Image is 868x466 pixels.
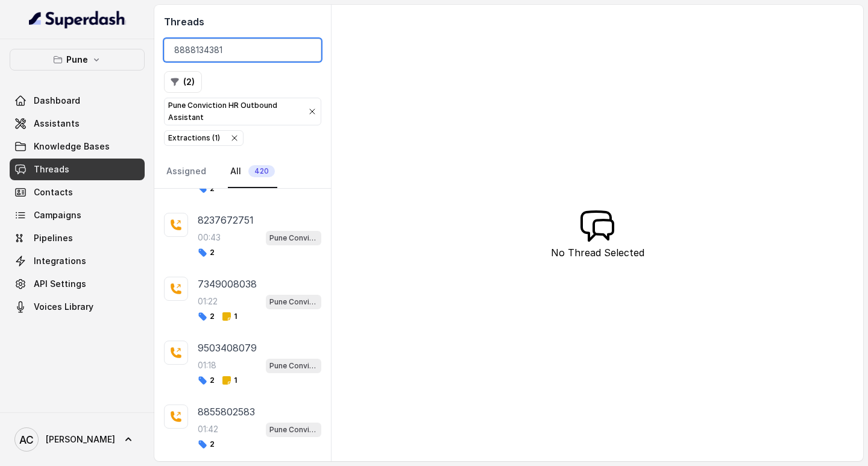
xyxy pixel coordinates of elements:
a: Contacts [10,181,145,203]
p: Pune Conviction HR Outbound Assistant [269,424,318,436]
a: Assistants [10,113,145,134]
span: 2 [198,439,215,449]
span: 2 [198,312,215,321]
span: Contacts [34,186,73,198]
button: Pune [10,49,145,71]
p: 8237672751 [198,213,254,227]
a: Pipelines [10,227,145,249]
p: Pune Conviction HR Outbound Assistant [269,296,318,308]
p: 8855802583 [198,405,255,419]
span: Assistants [34,118,80,130]
span: Integrations [34,255,86,267]
span: API Settings [34,278,86,290]
a: Campaigns [10,204,145,226]
span: 1 [222,312,237,321]
p: 00:43 [198,231,221,244]
span: 2 [198,248,215,257]
p: Pune [66,52,88,67]
a: API Settings [10,273,145,295]
a: Voices Library [10,296,145,318]
img: light.svg [29,10,126,29]
p: Pune Conviction HR Outbound Assistant [269,232,318,244]
span: Voices Library [34,301,93,313]
p: No Thread Selected [551,245,644,260]
a: All420 [228,156,277,188]
span: Dashboard [34,95,80,107]
span: 2 [198,184,215,194]
span: 2 [198,376,215,385]
a: Dashboard [10,90,145,112]
p: 01:42 [198,423,218,435]
a: Integrations [10,250,145,272]
a: [PERSON_NAME] [10,423,145,456]
nav: Tabs [164,156,321,188]
span: Threads [34,163,69,175]
span: 1 [222,376,237,385]
p: Pune Conviction HR Outbound Assistant [269,360,318,372]
p: Pune Conviction HR Outbound Assistant [168,99,298,124]
span: Pipelines [34,232,73,244]
button: (2) [164,71,202,93]
p: 01:18 [198,359,216,371]
p: 9503408079 [198,341,257,355]
span: Knowledge Bases [34,140,110,153]
div: Extractions ( 1 ) [168,132,220,144]
button: Pune Conviction HR Outbound Assistant [164,98,321,125]
a: Knowledge Bases [10,136,145,157]
h2: Threads [164,14,321,29]
a: Assigned [164,156,209,188]
span: Campaigns [34,209,81,221]
a: Threads [10,159,145,180]
text: AC [19,433,34,446]
span: [PERSON_NAME] [46,433,115,446]
p: 01:22 [198,295,218,307]
button: Extractions (1) [164,130,244,146]
p: 7349008038 [198,277,257,291]
span: 420 [248,165,275,177]
input: Search by Call ID or Phone Number [164,39,321,61]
